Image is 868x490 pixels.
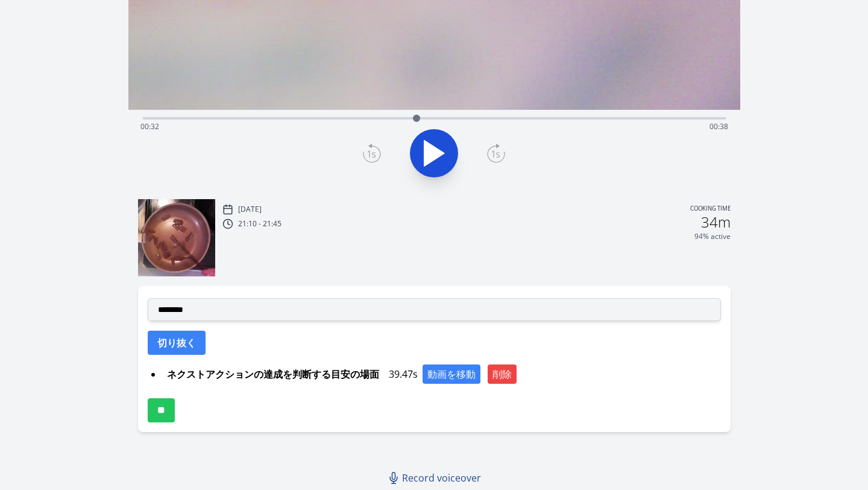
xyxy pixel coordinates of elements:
[238,219,281,229] p: 21:10 - 21:45
[488,364,517,384] button: 削除
[701,215,731,229] h2: 34m
[162,364,384,384] span: ネクストアクションの達成を判断する目安の場面
[148,331,206,355] button: 切り抜く
[423,364,480,384] button: 動画を移動
[383,466,488,490] a: Record voiceover
[138,199,215,276] img: 251010121103_thumb.jpeg
[690,204,731,215] p: Cooking time
[694,232,731,241] p: 94% active
[162,364,721,384] div: 39.47s
[402,471,481,485] span: Record voiceover
[140,121,159,132] span: 00:32
[238,205,262,214] p: [DATE]
[709,121,728,132] span: 00:38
